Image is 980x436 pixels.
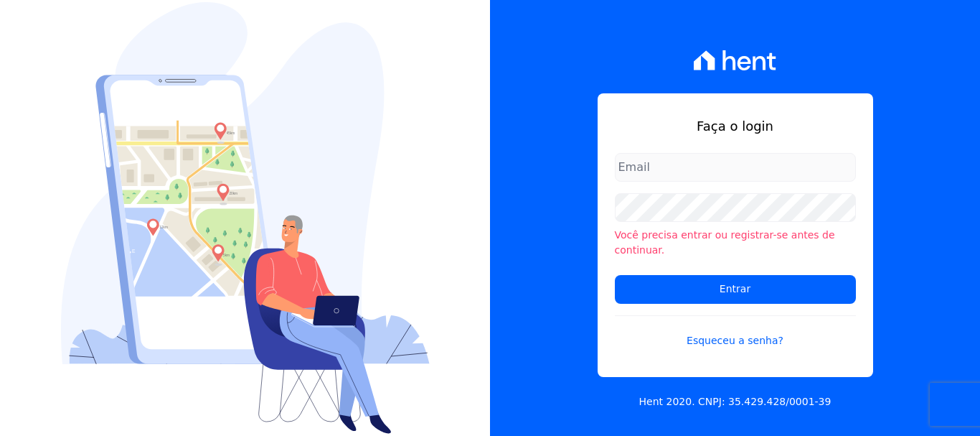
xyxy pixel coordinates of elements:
[615,275,856,304] input: Entrar
[639,394,831,409] p: Hent 2020. CNPJ: 35.429.428/0001-39
[615,116,856,136] h1: Faça o login
[615,153,856,182] input: Email
[615,315,856,348] a: Esqueceu a senha?
[61,2,430,434] img: Login
[615,228,856,258] li: Você precisa entrar ou registrar-se antes de continuar.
